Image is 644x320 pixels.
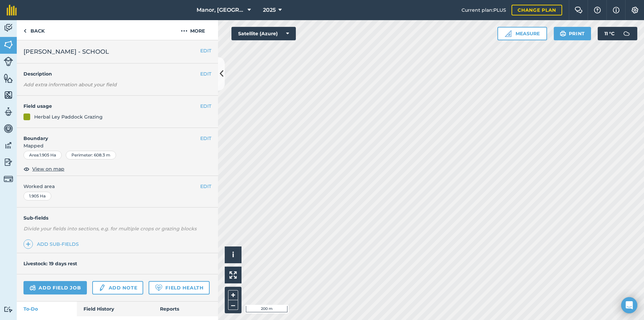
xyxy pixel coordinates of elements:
img: A question mark icon [593,7,601,13]
button: EDIT [200,183,211,190]
h4: Sub-fields [17,214,218,222]
img: svg+xml;base64,PD94bWwgdmVyc2lvbj0iMS4wIiBlbmNvZGluZz0idXRmLTgiPz4KPCEtLSBHZW5lcmF0b3I6IEFkb2JlIE... [4,57,13,66]
img: Two speech bubbles overlapping with the left bubble in the forefront [575,7,583,13]
img: svg+xml;base64,PD94bWwgdmVyc2lvbj0iMS4wIiBlbmNvZGluZz0idXRmLTgiPz4KPCEtLSBHZW5lcmF0b3I6IEFkb2JlIE... [620,27,633,40]
button: i [225,246,241,263]
span: Manor, [GEOGRAPHIC_DATA], [GEOGRAPHIC_DATA] [197,6,245,14]
img: fieldmargin Logo [7,5,17,15]
span: Mapped [17,142,218,149]
em: Add extra information about your field [23,82,117,88]
img: svg+xml;base64,PHN2ZyB4bWxucz0iaHR0cDovL3d3dy53My5vcmcvMjAwMC9zdmciIHdpZHRoPSIyMCIgaGVpZ2h0PSIyNC... [181,27,187,35]
a: Add field job [23,281,87,294]
img: svg+xml;base64,PD94bWwgdmVyc2lvbj0iMS4wIiBlbmNvZGluZz0idXRmLTgiPz4KPCEtLSBHZW5lcmF0b3I6IEFkb2JlIE... [4,174,13,184]
div: Open Intercom Messenger [621,297,637,313]
img: svg+xml;base64,PHN2ZyB4bWxucz0iaHR0cDovL3d3dy53My5vcmcvMjAwMC9zdmciIHdpZHRoPSIxOCIgaGVpZ2h0PSIyNC... [23,165,30,173]
img: svg+xml;base64,PD94bWwgdmVyc2lvbj0iMS4wIiBlbmNvZGluZz0idXRmLTgiPz4KPCEtLSBHZW5lcmF0b3I6IEFkb2JlIE... [4,23,13,33]
button: – [228,300,238,310]
span: 11 ° C [604,27,614,40]
img: svg+xml;base64,PHN2ZyB4bWxucz0iaHR0cDovL3d3dy53My5vcmcvMjAwMC9zdmciIHdpZHRoPSI1NiIgaGVpZ2h0PSI2MC... [4,73,13,83]
img: svg+xml;base64,PHN2ZyB4bWxucz0iaHR0cDovL3d3dy53My5vcmcvMjAwMC9zdmciIHdpZHRoPSIxNyIgaGVpZ2h0PSIxNy... [613,6,620,14]
button: Satellite (Azure) [231,27,296,40]
img: Four arrows, one pointing top left, one top right, one bottom right and the last bottom left [229,271,237,279]
div: 1.905 Ha [23,192,51,200]
a: Back [17,20,51,40]
button: View on map [23,165,64,173]
span: View on map [32,165,64,173]
span: i [232,250,234,259]
a: Change plan [512,5,562,15]
img: svg+xml;base64,PD94bWwgdmVyc2lvbj0iMS4wIiBlbmNvZGluZz0idXRmLTgiPz4KPCEtLSBHZW5lcmF0b3I6IEFkb2JlIE... [98,284,106,292]
button: EDIT [200,47,211,54]
button: EDIT [200,102,211,110]
span: Current plan : PLUS [462,6,506,14]
button: + [228,290,238,300]
span: [PERSON_NAME] - SCHOOL [23,47,109,56]
img: svg+xml;base64,PD94bWwgdmVyc2lvbj0iMS4wIiBlbmNvZGluZz0idXRmLTgiPz4KPCEtLSBHZW5lcmF0b3I6IEFkb2JlIE... [4,107,13,117]
span: Worked area [23,183,211,190]
img: svg+xml;base64,PHN2ZyB4bWxucz0iaHR0cDovL3d3dy53My5vcmcvMjAwMC9zdmciIHdpZHRoPSI5IiBoZWlnaHQ9IjI0Ii... [23,27,26,35]
img: svg+xml;base64,PHN2ZyB4bWxucz0iaHR0cDovL3d3dy53My5vcmcvMjAwMC9zdmciIHdpZHRoPSIxNCIgaGVpZ2h0PSIyNC... [26,240,31,248]
img: svg+xml;base64,PHN2ZyB4bWxucz0iaHR0cDovL3d3dy53My5vcmcvMjAwMC9zdmciIHdpZHRoPSI1NiIgaGVpZ2h0PSI2MC... [4,40,13,50]
img: svg+xml;base64,PD94bWwgdmVyc2lvbj0iMS4wIiBlbmNvZGluZz0idXRmLTgiPz4KPCEtLSBHZW5lcmF0b3I6IEFkb2JlIE... [4,157,13,167]
img: Ruler icon [505,30,512,37]
img: svg+xml;base64,PHN2ZyB4bWxucz0iaHR0cDovL3d3dy53My5vcmcvMjAwMC9zdmciIHdpZHRoPSIxOSIgaGVpZ2h0PSIyNC... [560,30,566,38]
div: Perimeter : 608.3 m [66,151,116,159]
img: svg+xml;base64,PHN2ZyB4bWxucz0iaHR0cDovL3d3dy53My5vcmcvMjAwMC9zdmciIHdpZHRoPSI1NiIgaGVpZ2h0PSI2MC... [4,90,13,100]
button: Print [554,27,591,40]
a: Add note [92,281,143,294]
a: To-Do [17,302,77,316]
img: svg+xml;base64,PD94bWwgdmVyc2lvbj0iMS4wIiBlbmNvZGluZz0idXRmLTgiPz4KPCEtLSBHZW5lcmF0b3I6IEFkb2JlIE... [4,306,13,313]
h4: Field usage [23,102,200,110]
h4: Description [23,70,211,78]
span: 2025 [263,6,276,14]
a: Reports [153,302,218,316]
a: Field History [77,302,153,316]
div: Herbal Ley Paddock Grazing [34,113,103,121]
div: Area : 1.905 Ha [23,151,62,159]
button: EDIT [200,135,211,142]
img: svg+xml;base64,PD94bWwgdmVyc2lvbj0iMS4wIiBlbmNvZGluZz0idXRmLTgiPz4KPCEtLSBHZW5lcmF0b3I6IEFkb2JlIE... [4,140,13,150]
button: 11 °C [598,27,637,40]
h4: Livestock: 19 days rest [23,261,77,267]
button: EDIT [200,70,211,78]
a: Add sub-fields [23,239,82,249]
button: More [168,20,218,40]
img: svg+xml;base64,PD94bWwgdmVyc2lvbj0iMS4wIiBlbmNvZGluZz0idXRmLTgiPz4KPCEtLSBHZW5lcmF0b3I6IEFkb2JlIE... [4,124,13,134]
img: svg+xml;base64,PD94bWwgdmVyc2lvbj0iMS4wIiBlbmNvZGluZz0idXRmLTgiPz4KPCEtLSBHZW5lcmF0b3I6IEFkb2JlIE... [30,284,36,292]
button: Measure [497,27,547,40]
h4: Boundary [17,128,200,142]
em: Divide your fields into sections, e.g. for multiple crops or grazing blocks [23,226,197,232]
a: Field Health [149,281,209,294]
img: A cog icon [631,7,639,13]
